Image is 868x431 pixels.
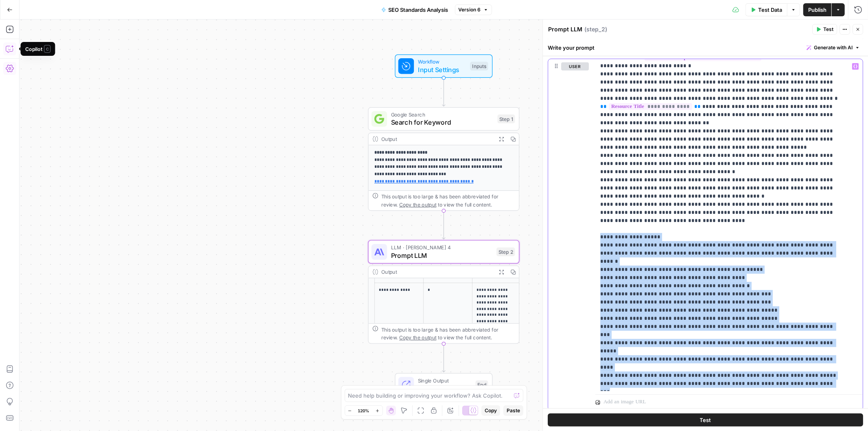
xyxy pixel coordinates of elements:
[470,62,488,71] div: Inputs
[746,3,787,16] button: Test Data
[548,59,589,410] div: user
[814,44,853,51] span: Generate with AI
[823,26,833,33] span: Test
[389,6,448,14] span: SEO Standards Analysis
[481,405,500,416] button: Copy
[399,334,436,340] span: Copy the output
[808,6,826,14] span: Publish
[381,326,515,341] div: This output is too large & has been abbreviated for review. to view the full content.
[418,376,472,384] span: Single Output
[548,413,863,427] button: Test
[803,3,831,16] button: Publish
[700,416,711,424] span: Test
[476,380,488,389] div: End
[399,202,436,207] span: Copy the output
[376,3,453,16] button: SEO Standards Analysis
[44,45,51,53] span: C
[548,25,582,33] textarea: Prompt LLM
[485,407,497,414] span: Copy
[812,24,837,35] button: Test
[418,65,466,75] span: Input Settings
[25,45,50,53] div: Copilot
[418,58,466,66] span: Workflow
[381,135,493,143] div: Output
[584,25,607,33] span: ( step_2 )
[496,248,515,257] div: Step 2
[507,407,520,414] span: Paste
[758,6,782,14] span: Test Data
[391,244,493,251] span: LLM · [PERSON_NAME] 4
[391,117,494,127] span: Search for Keyword
[459,6,481,13] span: Version 6
[418,383,472,393] span: Output
[455,4,492,15] button: Version 6
[498,114,515,123] div: Step 1
[391,111,494,119] span: Google Search
[561,62,589,70] button: user
[503,405,523,416] button: Paste
[442,78,445,106] g: Edge from start to step_1
[368,373,520,397] div: Single OutputOutputEnd
[543,39,868,56] div: Write your prompt
[381,268,493,276] div: Output
[442,211,445,239] g: Edge from step_1 to step_2
[358,407,370,414] span: 120%
[442,344,445,372] g: Edge from step_2 to end
[381,193,515,208] div: This output is too large & has been abbreviated for review. to view the full content.
[391,251,493,260] span: Prompt LLM
[368,55,520,78] div: WorkflowInput SettingsInputs
[803,42,863,53] button: Generate with AI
